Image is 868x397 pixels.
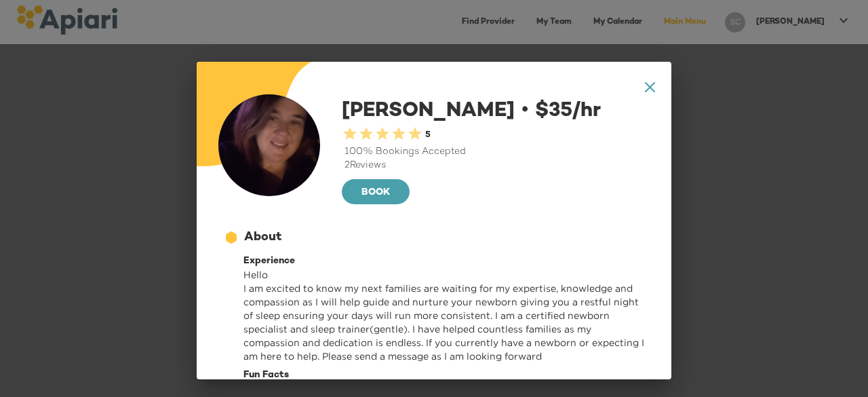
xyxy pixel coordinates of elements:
[515,100,601,122] span: $ 35 /hr
[353,185,399,202] span: BOOK
[243,254,644,268] div: Experience
[218,94,320,196] img: user-photo-123-1696327766199.jpeg
[342,179,410,205] button: BOOK
[520,98,530,119] span: •
[243,368,644,382] div: Fun Facts
[342,159,650,172] div: 2 Reviews
[342,145,650,159] div: 100 % Bookings Accepted
[342,94,650,207] div: [PERSON_NAME]
[243,268,644,363] p: Hello I am excited to know my next families are waiting for my expertise, knowledge and compassio...
[244,229,281,246] div: About
[423,129,431,142] div: 5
